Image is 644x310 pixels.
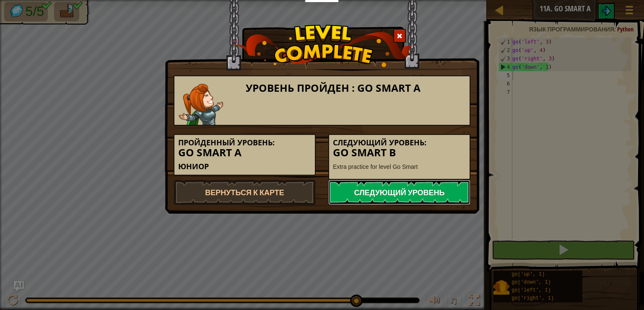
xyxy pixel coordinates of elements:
img: captain.png [179,84,223,125]
a: Вернуться к карте [174,180,316,205]
h5: Следующий уровень: [333,139,466,147]
h3: Уровень пройден : Go Smart A [246,83,466,94]
h3: Go Smart A [178,147,311,158]
h5: Пройденный уровень: [178,139,311,147]
p: Extra practice for level Go Smart [333,163,466,171]
h5: Юниор [178,163,311,171]
a: Следующий уровень [328,180,470,205]
h3: Go Smart B [333,147,466,158]
img: level_complete.png [232,25,412,67]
